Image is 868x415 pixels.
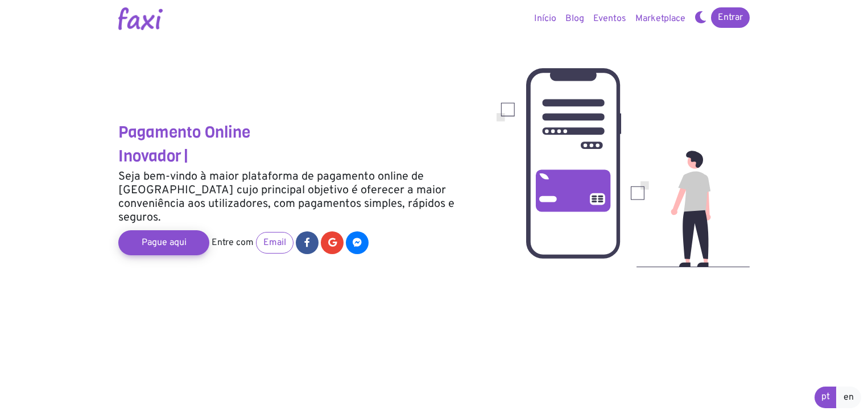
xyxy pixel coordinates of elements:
a: Início [530,7,561,30]
span: Inovador [118,146,181,167]
h3: Pagamento Online [118,123,480,142]
a: Entrar [711,7,750,28]
img: Logotipo Faxi Online [118,7,163,30]
a: Eventos [589,7,631,30]
a: Marketplace [631,7,690,30]
a: Pague aqui [118,230,209,255]
h5: Seja bem-vindo à maior plataforma de pagamento online de [GEOGRAPHIC_DATA] cujo principal objetiv... [118,170,480,225]
a: pt [815,387,837,408]
span: Entre com [212,237,254,248]
a: en [836,387,861,408]
a: Blog [561,7,589,30]
a: Email [256,232,294,254]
